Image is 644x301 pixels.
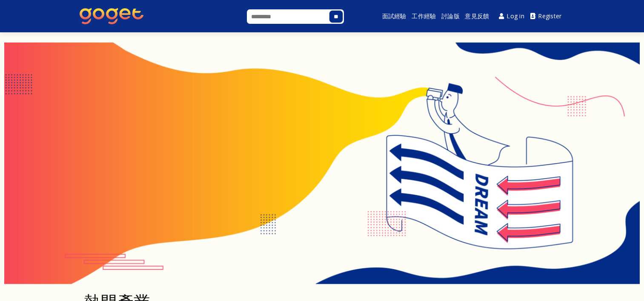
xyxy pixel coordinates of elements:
[496,7,527,26] a: Log in
[464,3,491,30] a: 意見反饋
[80,8,143,24] img: GoGet
[411,3,438,30] a: 工作經驗
[440,3,461,30] a: 討論版
[527,7,565,26] a: Register
[366,3,564,30] nav: Main menu
[381,3,408,30] a: 面試經驗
